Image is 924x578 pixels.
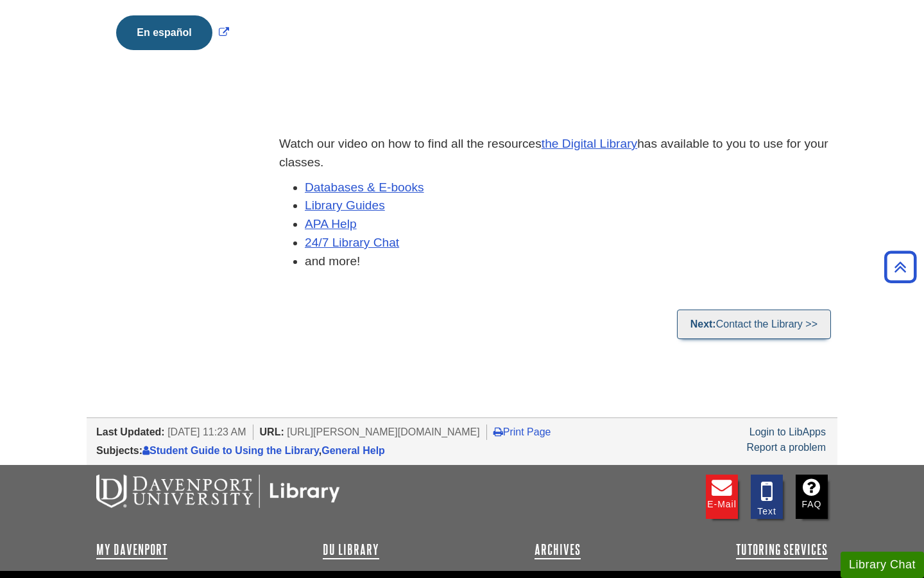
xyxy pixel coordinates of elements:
a: the Digital Library [542,137,637,150]
a: Archives [535,542,581,557]
button: En español [116,15,212,50]
span: Subjects: [96,445,142,456]
a: 24/7 Library Chat [305,236,399,249]
a: Next:Contact the Library >> [677,310,831,339]
a: My Davenport [96,542,167,557]
span: URL: [260,426,284,437]
a: Tutoring Services [736,542,828,557]
a: Library Guides [305,198,385,212]
a: Databases & E-books [305,180,424,194]
a: E-mail [706,475,738,519]
span: [URL][PERSON_NAME][DOMAIN_NAME] [287,426,480,437]
a: Report a problem [746,442,826,453]
a: Student Guide to Using the Library [142,445,319,456]
img: DU Libraries [96,475,340,508]
span: Last Updated: [96,426,165,437]
strong: Next: [690,319,716,329]
i: Print Page [493,426,503,437]
span: , [142,445,385,456]
a: Print Page [493,426,551,437]
a: APA Help [305,217,357,231]
button: Library Chat [841,552,924,578]
a: Back to Top [880,258,921,276]
p: Watch our video on how to find all the resources has available to you to use for your classes. [279,135,837,172]
a: Link opens in new window [113,27,232,38]
a: Text [751,475,783,519]
a: General Help [321,445,385,456]
a: FAQ [796,475,828,519]
a: DU Library [323,542,379,557]
li: and more! [305,252,837,271]
span: [DATE] 11:23 AM [167,426,246,437]
a: Login to LibApps [749,426,826,437]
